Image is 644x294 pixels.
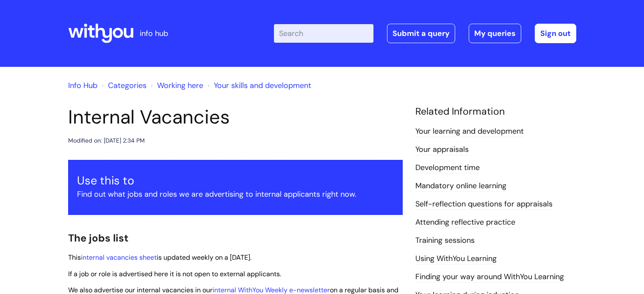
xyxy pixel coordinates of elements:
[415,162,480,173] a: Development time
[68,135,145,146] div: Modified on: [DATE] 2:34 PM
[415,144,469,155] a: Your appraisals
[535,24,576,43] a: Sign out
[77,174,394,187] h3: Use this to
[68,269,281,278] span: If a job or role is advertised here it is not open to external applicants.
[140,27,168,40] p: info hub
[81,253,157,262] a: internal vacancies sheet
[77,187,394,201] p: Find out what jobs and roles we are advertising to internal applicants right now.
[68,253,252,262] span: This is updated weekly on a [DATE].
[274,24,373,43] input: Search
[415,235,475,246] a: Training sessions
[205,79,311,92] li: Your skills and development
[415,181,506,192] a: Mandatory online learning
[108,80,146,91] a: Categories
[415,253,497,264] a: Using WithYou Learning
[387,24,455,43] a: Submit a query
[68,106,403,129] h1: Internal Vacancies
[100,79,146,92] li: Solution home
[149,79,203,92] li: Working here
[274,24,576,43] div: | -
[157,80,203,91] a: Working here
[415,199,553,210] a: Self-reflection questions for appraisals
[415,217,515,228] a: Attending reflective practice
[415,106,576,118] h4: Related Information
[469,24,521,43] a: My queries
[68,80,97,91] a: Info Hub
[415,272,564,283] a: Finding your way around WithYou Learning
[68,231,128,245] span: The jobs list
[214,80,311,91] a: Your skills and development
[415,126,524,137] a: Your learning and development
